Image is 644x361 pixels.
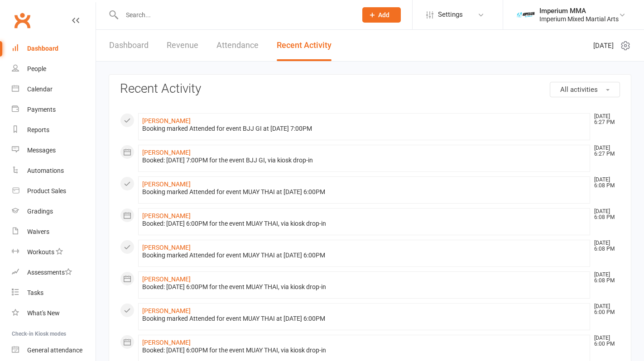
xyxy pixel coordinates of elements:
[12,181,96,201] a: Product Sales
[539,15,619,23] div: Imperium Mixed Martial Arts
[12,140,96,161] a: Messages
[120,82,620,96] h3: Recent Activity
[27,208,53,215] div: Gradings
[27,85,53,93] div: Calendar
[142,252,586,259] div: Booking marked Attended for event MUAY THAI at [DATE] 6:00PM
[119,9,351,21] input: Search...
[590,272,620,284] time: [DATE] 6:08 PM
[216,30,259,61] a: Attendance
[12,303,96,323] a: What's New
[142,244,191,251] a: [PERSON_NAME]
[12,262,96,283] a: Assessments
[12,100,96,120] a: Payments
[27,106,56,113] div: Payments
[142,220,586,228] div: Booked: [DATE] 6:00PM for the event MUAY THAI, via kiosk drop-in
[590,240,620,252] time: [DATE] 6:08 PM
[27,65,46,72] div: People
[142,125,586,133] div: Booking marked Attended for event BJJ GI at [DATE] 7:00PM
[378,11,389,19] span: Add
[27,147,56,154] div: Messages
[590,145,620,157] time: [DATE] 6:27 PM
[142,339,191,346] a: [PERSON_NAME]
[590,335,620,347] time: [DATE] 6:00 PM
[27,309,60,317] div: What's New
[142,157,586,164] div: Booked: [DATE] 7:00PM for the event BJJ GI, via kiosk drop-in
[27,228,49,235] div: Waivers
[142,275,191,283] a: [PERSON_NAME]
[27,167,64,174] div: Automations
[12,38,96,59] a: Dashboard
[27,289,43,296] div: Tasks
[12,120,96,140] a: Reports
[11,9,34,32] a: Clubworx
[550,82,620,97] button: All activities
[12,242,96,262] a: Workouts
[560,85,598,94] span: All activities
[142,180,191,188] a: [PERSON_NAME]
[27,45,58,52] div: Dashboard
[277,30,332,61] a: Recent Activity
[142,315,586,323] div: Booking marked Attended for event MUAY THAI at [DATE] 6:00PM
[142,283,586,291] div: Booked: [DATE] 6:00PM for the event MUAY THAI, via kiosk drop-in
[142,347,586,354] div: Booked: [DATE] 6:00PM for the event MUAY THAI, via kiosk drop-in
[12,161,96,181] a: Automations
[142,212,191,219] a: [PERSON_NAME]
[27,187,66,195] div: Product Sales
[590,209,620,220] time: [DATE] 6:08 PM
[167,30,198,61] a: Revenue
[12,283,96,303] a: Tasks
[12,79,96,100] a: Calendar
[27,347,82,354] div: General attendance
[438,5,463,25] span: Settings
[142,307,191,314] a: [PERSON_NAME]
[142,149,191,156] a: [PERSON_NAME]
[590,114,620,125] time: [DATE] 6:27 PM
[362,7,401,23] button: Add
[12,59,96,79] a: People
[590,177,620,189] time: [DATE] 6:08 PM
[27,269,72,276] div: Assessments
[142,188,586,196] div: Booking marked Attended for event MUAY THAI at [DATE] 6:00PM
[142,117,191,124] a: [PERSON_NAME]
[27,248,54,256] div: Workouts
[539,7,619,15] div: Imperium MMA
[590,304,620,315] time: [DATE] 6:00 PM
[12,340,96,361] a: General attendance kiosk mode
[109,30,149,61] a: Dashboard
[517,6,535,24] img: thumb_image1639376871.png
[12,201,96,222] a: Gradings
[593,40,614,51] span: [DATE]
[12,222,96,242] a: Waivers
[27,126,49,133] div: Reports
